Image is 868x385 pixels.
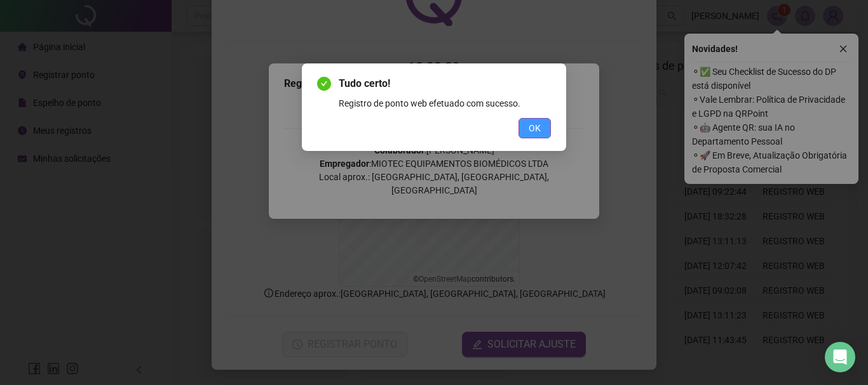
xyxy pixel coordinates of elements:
span: Tudo certo! [339,76,551,91]
div: Registro de ponto web efetuado com sucesso. [339,96,551,110]
button: OK [519,118,551,138]
div: Open Intercom Messenger [825,342,855,372]
span: check-circle [317,77,331,91]
span: OK [529,121,541,135]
